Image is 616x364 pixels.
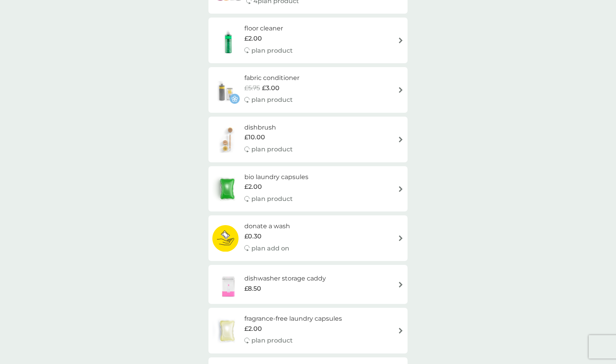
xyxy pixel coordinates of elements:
p: plan product [251,194,293,204]
p: plan product [251,336,293,346]
img: dishbrush [212,126,244,153]
p: plan product [251,46,293,56]
h6: dishwasher storage caddy [244,273,326,284]
img: fragrance-free laundry capsules [212,317,242,344]
img: arrow right [398,137,404,142]
img: arrow right [398,282,404,288]
span: £2.00 [244,324,262,334]
p: plan product [251,144,293,154]
img: donate a wash [212,225,239,252]
img: arrow right [398,37,404,43]
span: £3.00 [262,83,280,93]
span: £2.00 [244,34,262,44]
h6: dishbrush [244,123,293,133]
p: plan add on [251,243,289,254]
h6: donate a wash [244,221,290,231]
span: £2.00 [244,182,262,192]
img: fabric conditioner [212,76,240,104]
span: £10.00 [244,132,265,142]
span: £8.50 [244,284,261,294]
h6: fabric conditioner [244,73,299,83]
img: floor cleaner [212,27,244,54]
img: arrow right [398,186,404,192]
img: dishwasher storage caddy [212,271,244,298]
img: bio laundry capsules [212,175,242,202]
img: arrow right [398,235,404,241]
h6: bio laundry capsules [244,172,308,182]
h6: floor cleaner [244,23,293,34]
img: arrow right [398,328,404,334]
span: £0.30 [244,231,262,241]
h6: fragrance-free laundry capsules [244,314,342,324]
p: plan product [251,95,293,105]
span: £5.75 [244,83,260,93]
img: arrow right [398,87,404,93]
